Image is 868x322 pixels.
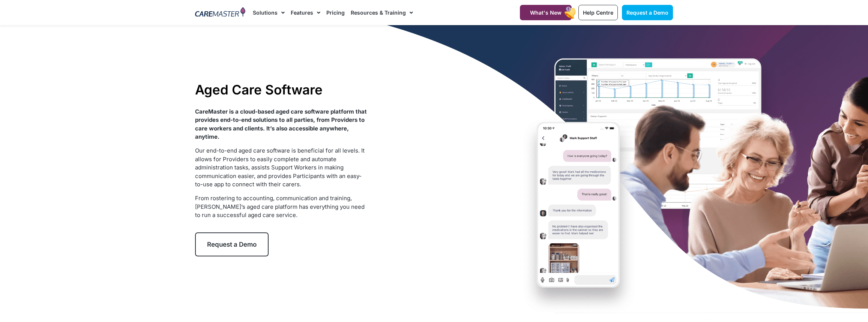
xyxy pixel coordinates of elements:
span: Our end-to-end aged care software is beneficial for all levels. It allows for Providers to easily... [195,147,365,188]
h1: Aged Care Software [195,82,367,97]
a: Help Centre [578,5,618,20]
span: Help Centre [583,9,613,16]
strong: CareMaster is a cloud-based aged care software platform that provides end-to-end solutions to all... [195,108,367,141]
a: What's New [520,5,572,20]
span: Request a Demo [626,9,668,16]
span: From rostering to accounting, communication and training, [PERSON_NAME]’s aged care platform has ... [195,195,365,219]
span: What's New [530,9,562,16]
a: Request a Demo [622,5,673,20]
img: CareMaster Logo [195,7,246,18]
span: Request a Demo [207,241,257,248]
a: Request a Demo [195,232,269,256]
